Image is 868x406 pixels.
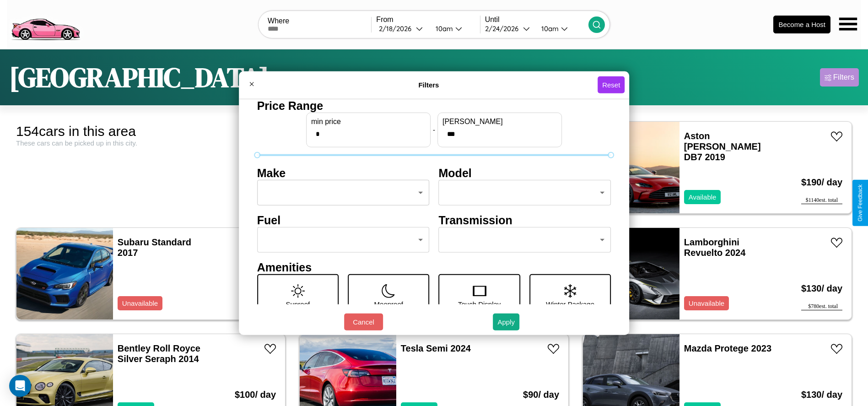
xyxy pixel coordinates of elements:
[16,124,286,139] div: 154 cars in this area
[684,343,771,353] a: Mazda Protege 2023
[820,68,859,87] button: Filters
[344,314,383,330] button: Cancel
[546,298,594,310] p: Winter Package
[374,298,403,310] p: Moonroof
[801,274,842,303] h3: $ 130 / day
[7,5,84,43] img: logo
[537,24,561,33] div: 10am
[458,298,501,310] p: Touch Display
[9,59,269,96] h1: [GEOGRAPHIC_DATA]
[376,24,428,33] button: 2/18/2026
[773,16,830,33] button: Become a Host
[689,297,724,309] p: Unavailable
[122,297,158,309] p: Unavailable
[442,117,557,125] label: [PERSON_NAME]
[376,16,480,24] label: From
[833,73,854,82] div: Filters
[311,117,426,125] label: min price
[257,213,430,227] h4: Fuel
[801,197,842,204] div: $ 1140 est. total
[257,166,430,179] h4: Make
[439,213,611,227] h4: Transmission
[684,131,761,162] a: Aston [PERSON_NAME] DB7 2019
[428,24,480,33] button: 10am
[268,17,371,25] label: Where
[439,166,611,179] h4: Model
[857,184,863,222] div: Give Feedback
[260,81,598,89] h4: Filters
[16,139,286,147] div: These cars can be picked up in this city.
[257,260,611,274] h4: Amenities
[379,24,416,33] div: 2 / 18 / 2026
[493,314,519,330] button: Apply
[433,124,435,136] p: -
[534,24,588,33] button: 10am
[431,24,455,33] div: 10am
[286,298,310,310] p: Sunroof
[684,237,746,258] a: Lamborghini Revuelto 2024
[598,76,625,93] button: Reset
[801,303,842,310] div: $ 780 est. total
[485,24,523,33] div: 2 / 24 / 2026
[9,375,31,397] div: Open Intercom Messenger
[689,191,717,203] p: Available
[118,343,200,364] a: Bentley Roll Royce Silver Seraph 2014
[257,99,611,112] h4: Price Range
[801,168,842,197] h3: $ 190 / day
[485,16,588,24] label: Until
[118,237,191,258] a: Subaru Standard 2017
[401,343,471,353] a: Tesla Semi 2024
